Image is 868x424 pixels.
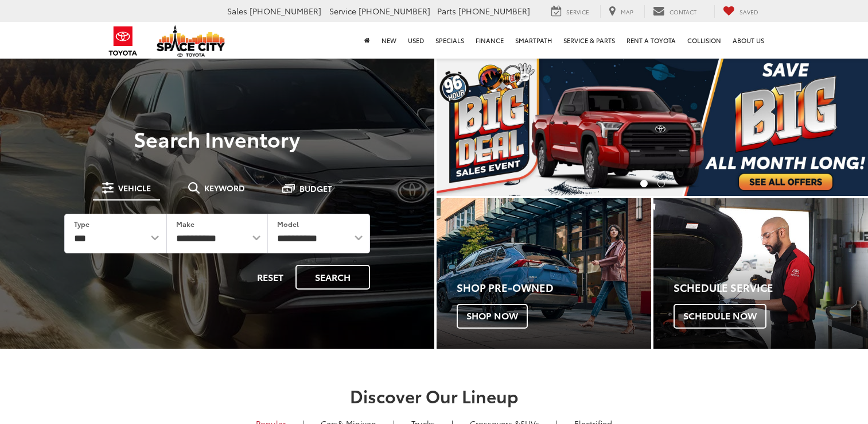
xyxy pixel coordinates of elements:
h2: Discover Our Lineup [30,386,839,405]
h4: Shop Pre-Owned [457,282,651,294]
span: Service [566,7,589,16]
button: Click to view previous picture. [437,80,501,173]
span: Map [621,7,633,16]
span: Contact [670,7,696,16]
a: Contact [644,5,705,18]
a: Specials [430,22,470,59]
div: Toyota [653,198,868,349]
a: Rent a Toyota [621,22,682,59]
a: New [376,22,402,59]
a: Collision [682,22,727,59]
a: Schedule Service Schedule Now [653,198,868,349]
span: Shop Now [457,304,528,328]
span: Budget [299,184,332,192]
span: Sales [227,5,247,17]
button: Click to view next picture. [803,80,868,173]
a: About Us [727,22,770,59]
div: Toyota [437,198,651,349]
h4: Schedule Service [674,282,868,294]
img: Toyota [102,22,145,60]
button: Reset [247,265,293,290]
label: Make [176,219,194,229]
span: Parts [437,5,456,17]
a: Map [600,5,642,18]
a: Service [543,5,598,18]
a: Shop Pre-Owned Shop Now [437,198,651,349]
a: SmartPath [509,22,558,59]
a: Finance [470,22,509,59]
a: My Saved Vehicles [714,5,767,18]
li: Go to slide number 1. [640,180,648,187]
span: [PHONE_NUMBER] [250,5,321,17]
li: Go to slide number 2. [657,180,665,187]
label: Type [74,219,89,229]
a: Home [359,22,376,59]
span: [PHONE_NUMBER] [359,5,430,17]
a: Service & Parts [558,22,621,59]
label: Model [277,219,299,229]
img: Space City Toyota [157,25,225,57]
span: Keyword [204,184,245,192]
span: Vehicle [118,184,151,192]
span: Saved [739,7,758,16]
h3: Search Inventory [48,127,386,150]
span: [PHONE_NUMBER] [458,5,530,17]
button: Search [295,265,370,290]
span: Service [329,5,356,17]
span: Schedule Now [674,304,766,328]
a: Used [402,22,430,59]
